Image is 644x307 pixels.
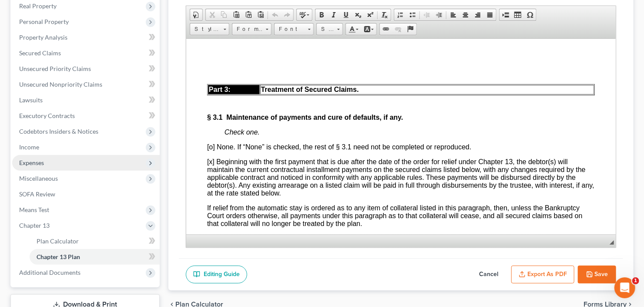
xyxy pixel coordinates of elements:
a: Paste as plain text [242,9,255,20]
a: Background Color [361,24,376,35]
a: Format [232,23,272,35]
button: Cancel [470,266,508,284]
span: 1 [632,277,639,284]
a: Size [316,23,343,35]
a: Align Left [447,9,460,20]
a: Insert Special Character [524,9,536,20]
a: Remove Format [379,9,391,20]
span: Secured Claims [19,49,61,57]
a: Align Right [472,9,484,20]
span: Plan Calculator [37,237,79,245]
span: Miscellaneous [19,175,58,182]
span: Unsecured Nonpriority Claims [19,81,102,88]
a: Property Analysis [12,30,160,45]
span: Real Property [19,2,57,10]
iframe: Intercom live chat [614,277,635,298]
span: Styles [190,24,221,35]
span: Property Analysis [19,34,67,41]
a: Lawsuits [12,92,160,108]
a: Increase Indent [433,9,445,20]
a: Unlink [392,24,404,35]
a: Table [512,9,524,20]
a: Paste from Word [255,9,267,20]
span: Format [232,24,263,35]
a: Bold [315,9,328,20]
a: Italic [328,9,340,20]
a: Underline [340,9,352,20]
span: Codebtors Insiders & Notices [19,128,98,135]
a: Plan Calculator [30,233,160,249]
a: Secured Claims [12,45,160,61]
a: Insert Page Break for Printing [500,9,512,20]
a: Executory Contracts [12,108,160,124]
a: Redo [281,9,293,20]
a: Subscript [352,9,364,20]
span: Font [275,24,305,35]
a: Decrease Indent [421,9,433,20]
iframe: Rich Text Editor, document-ckeditor [186,39,616,235]
a: Unsecured Nonpriority Claims [12,77,160,92]
span: Additional Documents [19,269,80,276]
button: Save [578,266,616,284]
a: Spell Checker [297,9,312,20]
a: Insert/Remove Bulleted List [406,9,419,20]
span: Chapter 13 [19,222,50,229]
span: Resize [610,240,614,245]
span: Expenses [19,159,44,166]
a: Link [380,24,392,35]
a: Insert/Remove Numbered List [394,9,406,20]
span: Means Test [19,206,49,213]
a: Font [274,23,314,35]
a: Center [460,9,472,20]
span: Chapter 13 Plan [37,253,80,260]
a: Editing Guide [186,266,247,284]
a: SOFA Review [12,186,160,202]
a: Copy [218,9,230,20]
a: Chapter 13 Plan [30,249,160,265]
span: Executory Contracts [19,112,75,119]
a: Anchor [404,24,416,35]
span: Size [317,24,334,35]
button: Export as PDF [511,266,574,284]
span: Income [19,143,39,151]
span: SOFA Review [19,190,55,198]
span: Unsecured Priority Claims [19,65,91,72]
a: Cut [206,9,218,20]
a: Document Properties [190,9,202,20]
a: Undo [269,9,281,20]
a: Superscript [364,9,376,20]
a: Text Color [346,24,361,35]
a: Justify [484,9,496,20]
a: Unsecured Priority Claims [12,61,160,77]
span: Personal Property [19,18,69,25]
span: Lawsuits [19,96,43,104]
a: Paste [230,9,242,20]
a: Styles [190,23,229,35]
